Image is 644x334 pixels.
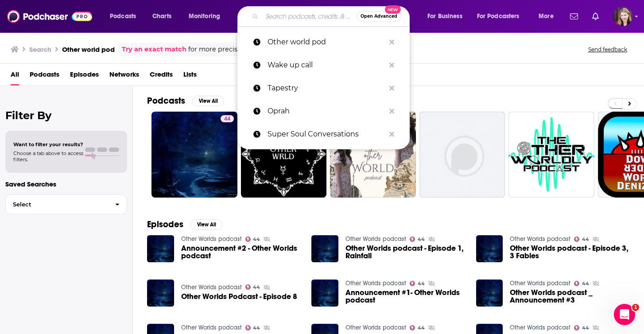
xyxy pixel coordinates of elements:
img: Podchaser - Follow, Share and Rate Podcasts [7,8,92,25]
a: Show notifications dropdown [589,9,602,24]
span: 44 [418,282,425,286]
span: Other Worlds podcast _ Announcement #3 [510,289,630,304]
span: Other Worlds Podcast - Episode 8 [181,293,297,300]
p: Oprah [268,100,385,123]
h3: Search [29,45,51,54]
p: Tapestry [268,77,385,100]
a: Try an exact match [122,44,186,54]
a: 44 [245,237,260,242]
img: Other Worlds podcast _ Announcement #3 [476,280,503,307]
p: Other world pod [268,31,385,54]
a: 44 [574,325,589,330]
img: Other Worlds podcast - Episode 3, 3 Fables [476,235,503,262]
p: Super Soul Conversations [268,123,385,146]
span: Charts [152,10,171,23]
a: Other Worlds podcast [510,324,570,331]
a: Announcement #2 - Other Worlds podcast [181,245,301,260]
button: Show profile menu [613,7,632,26]
a: Tapestry [237,77,410,100]
span: Open Advanced [361,14,397,19]
img: User Profile [613,7,632,26]
a: 44 [221,115,234,122]
button: open menu [532,9,565,23]
a: 44 [410,281,425,286]
a: Other Worlds podcast [181,324,242,331]
a: 44 [151,112,237,198]
input: Search podcasts, credits, & more... [262,9,357,23]
a: Other Worlds podcast [181,235,242,243]
a: Lists [183,67,197,85]
button: View All [190,219,222,230]
span: Select [6,202,108,207]
a: Networks [109,67,139,85]
a: 44 [245,325,260,330]
span: Logged in as galaxygirl [613,7,632,26]
span: for more precise results [188,44,265,54]
a: 44 [410,325,425,330]
img: Other Worlds podcast - Episode 1, Rainfall [311,235,338,262]
a: 44 [574,281,589,286]
span: 44 [253,285,260,289]
a: All [11,67,19,85]
p: Wake up call [268,54,385,77]
span: More [539,10,554,23]
a: Announcement #1- Other Worlds podcast [345,289,466,304]
a: Other Worlds podcast - Episode 3, 3 Fables [510,245,630,260]
button: Select [5,194,127,214]
button: open menu [471,9,532,23]
a: Other Worlds podcast - Episode 1, Rainfall [345,245,466,260]
span: Want to filter your results? [13,141,83,148]
a: Episodes [70,67,99,85]
a: Charts [147,9,177,23]
span: 1 [632,304,639,311]
span: 44 [582,237,589,241]
a: PodcastsView All [147,95,224,106]
a: EpisodesView All [147,219,222,230]
h2: Filter By [5,109,127,122]
span: 44 [418,237,425,241]
span: For Podcasters [477,10,520,23]
a: 44 [410,237,425,242]
a: 44 [574,237,589,242]
span: For Business [427,10,462,23]
a: Other Worlds Podcast - Episode 8 [147,280,174,307]
a: Wake up call [237,54,410,77]
h3: Other world pod [62,45,115,54]
button: Open AdvancedNew [357,11,401,22]
a: Other Worlds podcast [181,284,242,291]
h2: Podcasts [147,95,185,106]
button: open menu [182,9,232,23]
a: Other Worlds podcast [345,280,406,287]
a: Other Worlds podcast [345,324,406,331]
a: Credits [150,67,173,85]
span: Choose a tab above to access filters. [13,150,83,163]
iframe: Intercom live chat [614,304,635,325]
a: Podcasts [30,67,59,85]
button: View All [192,96,224,106]
a: Oprah [237,100,410,123]
span: 44 [253,326,260,330]
button: Send feedback [586,46,630,53]
button: open menu [104,9,147,23]
span: Podcasts [110,10,136,23]
img: Announcement #1- Other Worlds podcast [311,280,338,307]
img: Announcement #2 - Other Worlds podcast [147,235,174,262]
a: Show notifications dropdown [566,9,582,24]
span: New [385,5,401,14]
